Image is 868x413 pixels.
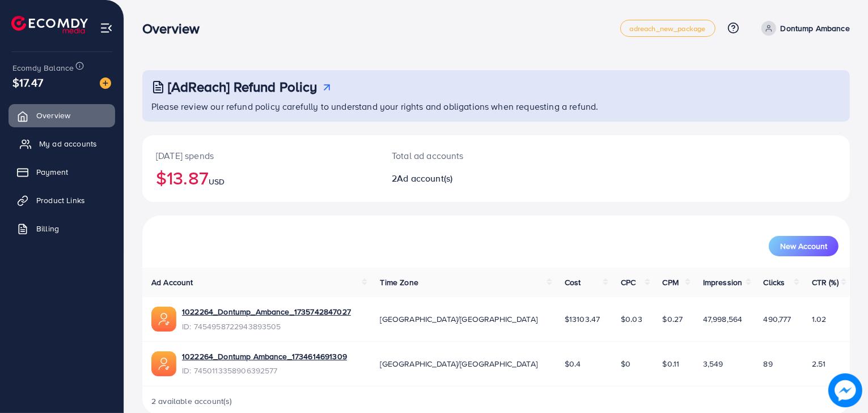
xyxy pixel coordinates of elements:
span: 89 [764,358,773,369]
img: ic-ads-acc.e4c84228.svg [151,307,176,332]
span: 1.02 [812,313,827,325]
a: adreach_new_package [620,20,715,37]
span: $13103.47 [565,313,600,325]
img: ic-ads-acc.e4c84228.svg [151,351,176,376]
img: image [831,376,859,404]
span: $0.4 [565,358,581,369]
a: Overview [9,104,115,127]
span: ID: 7450113358906392577 [182,365,347,376]
span: Clicks [764,277,785,288]
a: Billing [9,217,115,240]
span: New Account [780,242,827,250]
h2: 2 [392,173,541,184]
span: 3,549 [703,358,723,369]
a: Dontump Ambance [757,21,850,36]
span: Ad account(s) [397,172,452,184]
p: [DATE] spends [156,149,365,162]
button: New Account [769,236,839,256]
p: Please review our refund policy carefully to understand your rights and obligations when requesti... [151,100,843,113]
span: Product Links [36,195,85,206]
span: $0.11 [663,358,680,369]
span: $0 [621,358,630,369]
p: Dontump Ambance [781,21,850,35]
span: 490,777 [764,313,791,325]
span: [GEOGRAPHIC_DATA]/[GEOGRAPHIC_DATA] [380,358,537,369]
span: 2.51 [812,358,826,369]
span: Ecomdy Balance [12,62,74,74]
img: logo [11,16,88,33]
span: CPC [621,277,636,288]
span: ID: 7454958722943893505 [182,321,351,332]
span: Impression [703,277,743,288]
span: Time Zone [380,277,418,288]
a: My ad accounts [9,132,115,155]
p: Total ad accounts [392,149,541,162]
span: USD [209,176,225,187]
span: Cost [565,277,581,288]
span: Overview [36,110,70,121]
h2: $13.87 [156,167,365,188]
span: CTR (%) [812,277,839,288]
span: Billing [36,223,59,234]
span: 47,998,564 [703,313,743,325]
span: $0.27 [663,313,683,325]
a: Product Links [9,189,115,212]
a: 1022264_Dontump Ambance_1734614691309 [182,351,347,362]
span: [GEOGRAPHIC_DATA]/[GEOGRAPHIC_DATA] [380,313,537,325]
span: Payment [36,166,68,178]
h3: [AdReach] Refund Policy [168,79,317,95]
img: image [100,78,111,89]
span: $17.47 [12,74,43,91]
h3: Overview [142,20,209,37]
a: 1022264_Dontump_Ambance_1735742847027 [182,306,351,317]
span: $0.03 [621,313,642,325]
span: 2 available account(s) [151,395,232,407]
span: CPM [663,277,679,288]
span: My ad accounts [39,138,97,149]
a: Payment [9,161,115,183]
img: menu [100,21,113,35]
span: Ad Account [151,277,193,288]
span: adreach_new_package [630,25,706,32]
